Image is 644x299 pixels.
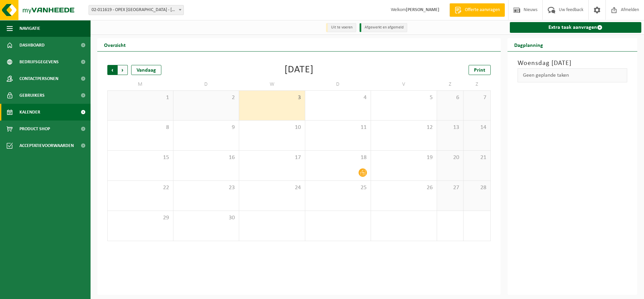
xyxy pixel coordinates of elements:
[507,38,550,51] h2: Dagplanning
[510,22,642,33] a: Extra taak aanvragen
[467,154,487,161] span: 21
[111,124,170,131] span: 8
[177,184,236,192] span: 23
[118,65,128,75] span: Volgende
[239,78,305,90] td: W
[19,137,74,154] span: Acceptatievoorwaarden
[284,65,314,75] div: [DATE]
[111,94,170,101] span: 1
[19,87,45,104] span: Gebruikers
[309,94,368,101] span: 4
[97,38,132,51] h2: Overzicht
[374,94,433,101] span: 5
[131,65,161,75] div: Vandaag
[440,94,460,101] span: 6
[440,124,460,131] span: 13
[111,214,170,222] span: 29
[371,78,437,90] td: V
[309,124,368,131] span: 11
[243,154,302,161] span: 17
[464,78,490,90] td: Z
[463,7,501,13] span: Offerte aanvragen
[449,3,505,17] a: Offerte aanvragen
[440,154,460,161] span: 20
[107,78,173,90] td: M
[107,65,117,75] span: Vorige
[111,184,170,192] span: 22
[305,78,371,90] td: D
[111,154,170,161] span: 15
[360,23,407,32] li: Afgewerkt en afgemeld
[177,154,236,161] span: 16
[326,23,356,32] li: Uit te voeren
[177,94,236,101] span: 2
[309,154,368,161] span: 18
[469,65,491,75] a: Print
[374,184,433,192] span: 26
[518,68,628,82] div: Geen geplande taken
[374,154,433,161] span: 19
[177,214,236,222] span: 30
[173,78,239,90] td: D
[518,58,628,68] h3: Woensdag [DATE]
[309,184,368,192] span: 25
[243,124,302,131] span: 10
[19,54,59,70] span: Bedrijfsgegevens
[440,184,460,192] span: 27
[467,124,487,131] span: 14
[467,184,487,192] span: 28
[19,37,45,54] span: Dashboard
[467,94,487,101] span: 7
[406,7,439,12] strong: [PERSON_NAME]
[19,121,50,137] span: Product Shop
[374,124,433,131] span: 12
[19,20,40,37] span: Navigatie
[243,94,302,101] span: 3
[89,5,184,15] span: 02-011619 - OPEX ANTWERP - ANTWERPEN
[474,68,485,73] span: Print
[177,124,236,131] span: 9
[19,70,58,87] span: Contactpersonen
[243,184,302,192] span: 24
[89,5,183,15] span: 02-011619 - OPEX ANTWERP - ANTWERPEN
[19,104,40,121] span: Kalender
[437,78,464,90] td: Z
